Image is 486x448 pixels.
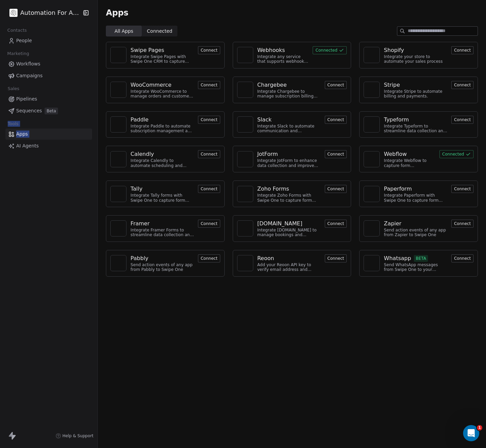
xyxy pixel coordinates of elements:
div: Integrate Tally forms with Swipe One to capture form data. [131,193,194,203]
button: Connect [451,81,474,89]
img: NA [240,119,250,130]
a: NA [364,82,380,98]
a: Slack [257,116,321,124]
a: Reoon [257,254,321,262]
button: Connect [198,46,220,54]
img: NA [113,50,123,60]
div: Swipe Pages [131,46,164,54]
img: NA [367,258,377,268]
div: Integrate Zoho Forms with Swipe One to capture form submissions. [257,193,321,203]
a: NA [364,47,380,63]
span: AI Agents [16,142,39,149]
a: Chargebee [257,81,321,89]
button: Connect [451,116,474,124]
div: Integrate Calendly to automate scheduling and event management. [131,158,194,168]
a: Connect [451,186,474,192]
img: NA [240,258,250,268]
a: Connected [313,47,347,53]
a: Connect [325,151,347,157]
a: NA [110,220,126,236]
div: [DOMAIN_NAME] [257,220,303,228]
a: NA [237,82,253,98]
div: Send action events of any app from Pabbly to Swipe One [131,262,194,272]
div: Send WhatsApp messages from Swipe One to your customers [384,262,447,272]
div: Paperform [384,185,412,193]
span: Automation For Agencies [20,8,80,17]
div: Integrate Chargebee to manage subscription billing and customer data. [257,89,321,99]
a: NA [237,220,253,236]
a: Apps [5,129,92,140]
a: Connected [439,151,474,157]
img: NA [367,189,377,199]
a: WooCommerce [131,81,194,89]
iframe: Intercom live chat [463,425,479,441]
a: Connect [451,47,474,53]
div: Reoon [257,254,274,262]
a: NA [364,151,380,167]
span: Workflows [16,60,40,67]
img: NA [240,85,250,95]
a: Connect [198,47,220,53]
a: NA [237,116,253,133]
a: JotForm [257,150,321,158]
a: Paddle [131,116,194,124]
div: Zapier [384,220,401,228]
div: WooCommerce [131,81,171,89]
a: SequencesBeta [5,105,92,116]
a: Swipe Pages [131,46,194,54]
a: Webflow [384,150,435,158]
a: Connect [451,255,474,261]
a: Pabbly [131,254,194,262]
span: Beta [45,108,58,114]
div: Integrate Typeform to streamline data collection and customer engagement. [384,124,447,134]
div: Paddle [131,116,148,124]
div: Zoho Forms [257,185,289,193]
button: Connect [325,185,347,193]
img: NA [240,50,250,60]
div: Slack [257,116,271,124]
a: [DOMAIN_NAME] [257,220,321,228]
img: NA [240,154,250,164]
div: Framer [131,220,149,228]
div: Integrate Stripe to automate billing and payments. [384,89,447,99]
span: Sequences [16,107,42,114]
a: Connect [451,82,474,88]
span: People [16,37,32,44]
a: Connect [325,116,347,123]
span: Campaigns [16,72,42,79]
img: NA [240,189,250,199]
div: Integrate Swipe Pages with Swipe One CRM to capture lead data. [131,54,194,64]
div: Integrate Paddle to automate subscription management and customer engagement. [131,124,194,134]
div: Integrate Paperform with Swipe One to capture form submissions. [384,193,447,203]
a: Connect [451,220,474,227]
span: 1 [477,425,482,430]
a: Connect [198,82,220,88]
button: Connected [313,46,347,54]
div: Integrate Framer Forms to streamline data collection and customer engagement. [131,228,194,237]
button: Connect [198,185,220,193]
div: Integrate JotForm to enhance data collection and improve customer engagement. [257,158,321,168]
button: Connect [198,254,220,262]
img: NA [240,223,250,233]
span: Pipelines [16,95,37,103]
a: AI Agents [5,140,92,151]
button: Connect [325,81,347,89]
a: NA [110,47,126,63]
img: NA [113,154,123,164]
a: Tally [131,185,194,193]
span: Apps [106,8,128,18]
div: Send action events of any app from Zapier to Swipe One [384,228,447,237]
a: People [5,35,92,46]
a: Calendly [131,150,194,158]
div: Integrate Webflow to capture form submissions and automate customer engagement. [384,158,435,168]
div: Integrate Slack to automate communication and collaboration. [257,124,321,134]
button: Connect [325,116,347,124]
span: Tools [5,119,21,129]
a: Campaigns [5,70,92,81]
a: NA [364,220,380,236]
div: JotForm [257,150,278,158]
div: Webflow [384,150,407,158]
img: NA [113,189,123,199]
a: Webhooks [257,46,309,54]
a: Help & Support [56,433,93,439]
